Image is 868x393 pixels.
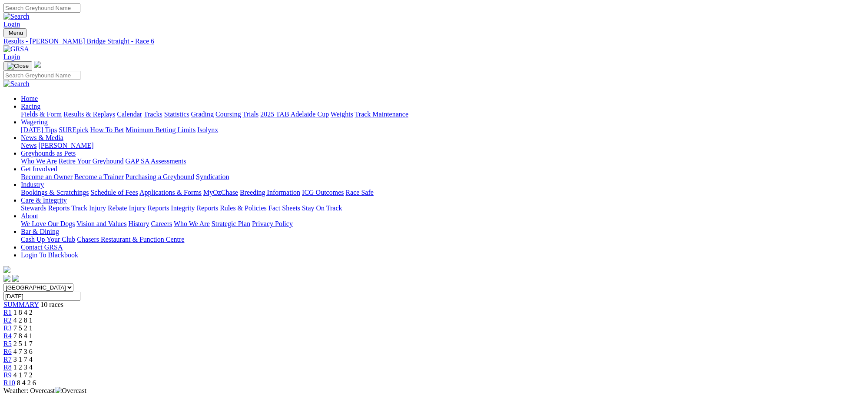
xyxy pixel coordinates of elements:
[21,236,75,243] a: Cash Up Your Club
[3,80,30,88] img: Search
[220,204,267,212] a: Rules & Policies
[215,110,241,118] a: Coursing
[252,220,293,227] a: Privacy Policy
[203,189,238,196] a: MyOzChase
[13,316,33,324] span: 4 2 8 1
[13,363,33,371] span: 1 2 3 4
[3,309,12,316] a: R1
[90,126,124,133] a: How To Bet
[13,332,33,340] span: 7 8 4 1
[3,71,80,80] input: Search
[63,110,115,118] a: Results & Replays
[240,189,300,196] a: Breeding Information
[21,204,70,212] a: Stewards Reports
[3,371,12,379] a: R9
[212,220,250,227] a: Strategic Plan
[21,165,57,173] a: Get Involved
[21,150,76,157] a: Greyhounds as Pets
[3,316,12,324] a: R2
[21,220,75,227] a: We Love Our Dogs
[3,53,20,60] a: Login
[21,243,63,251] a: Contact GRSA
[17,379,36,386] span: 8 4 2 6
[21,196,67,204] a: Care & Integrity
[21,110,62,118] a: Fields & Form
[3,301,39,308] a: SUMMARY
[71,204,127,212] a: Track Injury Rebate
[21,189,89,196] a: Bookings & Scratchings
[144,110,162,118] a: Tracks
[345,189,373,196] a: Race Safe
[76,220,126,227] a: Vision and Values
[21,228,59,235] a: Bar & Dining
[355,110,408,118] a: Track Maintenance
[3,61,32,71] button: Toggle navigation
[21,142,36,149] a: News
[21,236,865,243] div: Bar & Dining
[74,173,124,180] a: Become a Trainer
[3,356,12,363] a: R7
[128,220,149,227] a: History
[21,173,73,180] a: Become an Owner
[21,157,57,165] a: Who We Are
[126,157,186,165] a: GAP SA Assessments
[302,189,344,196] a: ICG Outcomes
[126,173,194,180] a: Purchasing a Greyhound
[21,126,57,133] a: [DATE] Tips
[77,236,184,243] a: Chasers Restaurant & Function Centre
[196,173,229,180] a: Syndication
[21,103,40,110] a: Racing
[12,275,19,282] img: twitter.svg
[21,181,44,188] a: Industry
[21,220,865,228] div: About
[21,134,63,141] a: News & Media
[3,13,30,20] img: Search
[3,37,865,45] a: Results - [PERSON_NAME] Bridge Straight - Race 6
[3,275,10,282] img: facebook.svg
[90,189,138,196] a: Schedule of Fees
[21,251,78,259] a: Login To Blackbook
[3,292,80,301] input: Select date
[268,204,300,212] a: Fact Sheets
[174,220,210,227] a: Who We Are
[3,379,15,386] a: R10
[3,266,10,273] img: logo-grsa-white.png
[3,324,12,332] a: R3
[197,126,218,133] a: Isolynx
[3,332,12,340] a: R4
[34,61,41,68] img: logo-grsa-white.png
[171,204,218,212] a: Integrity Reports
[21,110,865,118] div: Racing
[3,348,12,355] a: R6
[21,212,38,220] a: About
[3,340,12,347] a: R5
[21,126,865,134] div: Wagering
[59,157,124,165] a: Retire Your Greyhound
[21,204,865,212] div: Care & Integrity
[191,110,214,118] a: Grading
[302,204,342,212] a: Stay On Track
[21,173,865,181] div: Get Involved
[164,110,189,118] a: Statistics
[21,142,865,150] div: News & Media
[13,324,33,332] span: 7 5 2 1
[21,95,38,102] a: Home
[13,356,33,363] span: 3 1 7 4
[242,110,258,118] a: Trials
[13,371,33,379] span: 4 1 7 2
[40,301,63,308] span: 10 races
[151,220,172,227] a: Careers
[9,30,23,36] span: Menu
[139,189,202,196] a: Applications & Forms
[7,63,29,70] img: Close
